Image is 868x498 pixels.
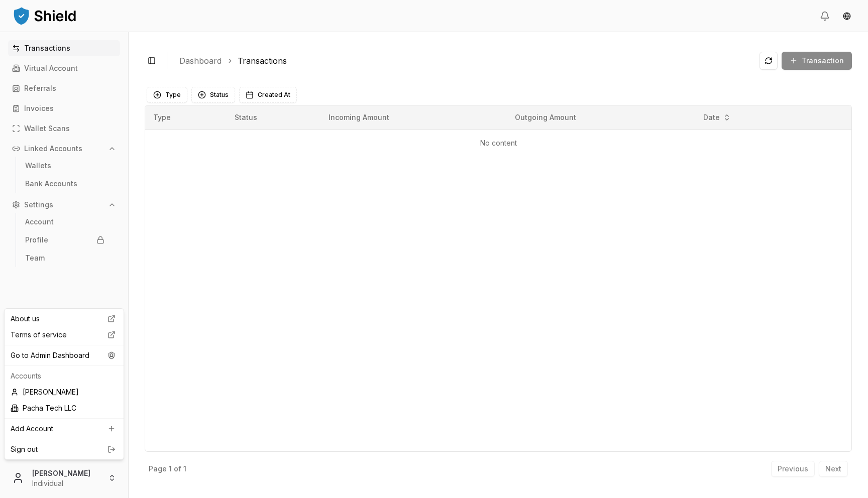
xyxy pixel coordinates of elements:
[7,311,122,327] a: About us
[7,400,122,416] div: Pacha Tech LLC
[11,371,118,381] p: Accounts
[7,347,122,363] div: Go to Admin Dashboard
[7,384,122,400] div: [PERSON_NAME]
[7,327,122,343] a: Terms of service
[7,421,122,437] a: Add Account
[11,444,118,454] a: Sign out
